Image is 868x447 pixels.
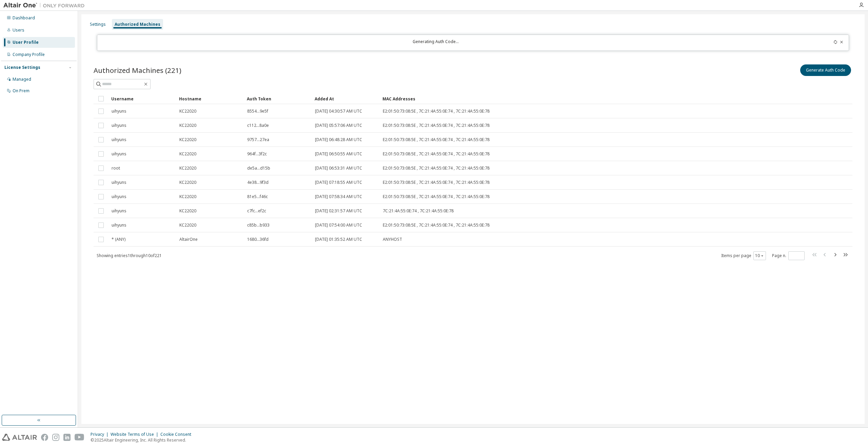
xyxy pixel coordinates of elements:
span: [DATE] 07:54:00 AM UTC [315,222,362,228]
span: Page n. [772,251,805,260]
div: Company Profile [13,52,45,57]
div: Cookie Consent [160,432,195,437]
span: Items per page [721,251,766,260]
button: Generate Auth Code [800,64,851,76]
span: uihyuns [112,180,126,185]
span: uihyuns [112,194,126,199]
div: On Prem [13,88,29,94]
img: altair_logo.svg [2,434,37,441]
span: uihyuns [112,137,126,142]
span: [DATE] 06:53:31 AM UTC [315,166,362,171]
span: uihyuns [112,109,126,114]
span: E2:01:50:73:08:5E , 7C:21:4A:55:0E:74 , 7C:21:4A:55:0E:78 [383,123,490,128]
img: facebook.svg [41,434,48,441]
span: KC22020 [179,194,196,199]
div: MAC Addresses [382,93,781,104]
img: instagram.svg [52,434,59,441]
p: © 2025 Altair Engineering, Inc. All Rights Reserved. [91,437,195,443]
span: root [112,166,120,171]
div: Generating Auth Code... [101,39,770,46]
button: 10 [755,253,764,258]
span: uihyuns [112,123,126,128]
span: E2:01:50:73:08:5E , 7C:21:4A:55:0E:74 , 7C:21:4A:55:0E:78 [383,194,490,199]
span: E2:01:50:73:08:5E , 7C:21:4A:55:0E:74 , 7C:21:4A:55:0E:78 [383,109,490,114]
span: KC22020 [179,166,196,171]
span: c112...8a0e [247,123,269,128]
span: uihyuns [112,208,126,214]
div: Dashboard [13,15,35,21]
span: [DATE] 07:18:55 AM UTC [315,180,362,185]
div: Added At [315,93,377,104]
span: ANYHOST [383,237,402,242]
span: Authorized Machines (221) [94,65,181,75]
img: Altair One [3,2,88,9]
span: KC22020 [179,180,196,185]
span: E2:01:50:73:08:5E , 7C:21:4A:55:0E:74 , 7C:21:4A:55:0E:78 [383,180,490,185]
span: uihyuns [112,151,126,157]
span: 81e5...f46c [247,194,268,199]
span: [DATE] 01:35:52 AM UTC [315,237,362,242]
div: Hostname [179,93,241,104]
div: License Settings [4,65,40,70]
div: Username [111,93,174,104]
span: KC22020 [179,222,196,228]
span: KC22020 [179,109,196,114]
span: KC22020 [179,208,196,214]
span: [DATE] 07:58:34 AM UTC [315,194,362,199]
div: Settings [90,22,106,27]
span: 4e38...9f3d [247,180,269,185]
span: 9757...27ea [247,137,269,142]
span: AltairOne [179,237,198,242]
img: linkedin.svg [63,434,71,441]
span: [DATE] 02:31:57 AM UTC [315,208,362,214]
span: 7C:21:4A:55:0E:74 , 7C:21:4A:55:0E:78 [383,208,454,214]
div: Website Terms of Use [111,432,160,437]
div: Auth Token [247,93,309,104]
div: Privacy [91,432,111,437]
span: [DATE] 04:30:57 AM UTC [315,109,362,114]
div: Users [13,27,24,33]
span: * (ANY) [112,237,125,242]
span: E2:01:50:73:08:5E , 7C:21:4A:55:0E:74 , 7C:21:4A:55:0E:78 [383,166,490,171]
span: KC22020 [179,151,196,157]
span: KC22020 [179,123,196,128]
span: 1680...36fd [247,237,269,242]
span: E2:01:50:73:08:5E , 7C:21:4A:55:0E:74 , 7C:21:4A:55:0E:78 [383,137,490,142]
span: c7fc...ef2c [247,208,266,214]
span: uihyuns [112,222,126,228]
div: Authorized Machines [115,22,160,27]
span: de5a...d15b [247,166,270,171]
span: E2:01:50:73:08:5E , 7C:21:4A:55:0E:74 , 7C:21:4A:55:0E:78 [383,151,490,157]
span: 964f...3f2c [247,151,267,157]
span: [DATE] 06:48:28 AM UTC [315,137,362,142]
span: E2:01:50:73:08:5E , 7C:21:4A:55:0E:74 , 7C:21:4A:55:0E:78 [383,222,490,228]
span: [DATE] 05:57:06 AM UTC [315,123,362,128]
span: [DATE] 06:50:55 AM UTC [315,151,362,157]
span: Showing entries 1 through 10 of 221 [97,253,162,258]
div: Managed [13,77,31,82]
span: KC22020 [179,137,196,142]
img: youtube.svg [75,434,84,441]
div: User Profile [13,40,39,45]
span: 8554...9e5f [247,109,268,114]
span: c85b...b933 [247,222,270,228]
